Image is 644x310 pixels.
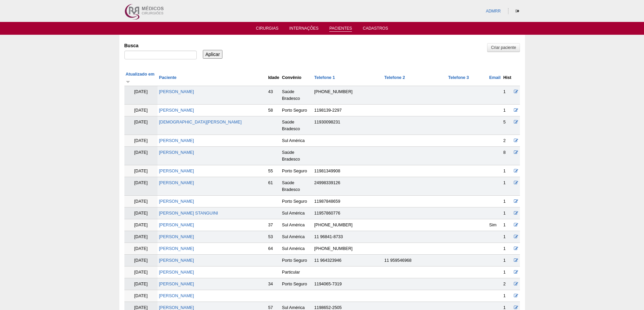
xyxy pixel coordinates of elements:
[159,150,194,155] a: [PERSON_NAME]
[159,75,176,80] a: Paciente
[313,219,383,231] td: [PHONE_NUMBER]
[159,138,194,143] a: [PERSON_NAME]
[502,196,513,207] td: 1
[124,255,158,266] td: [DATE]
[502,266,513,278] td: 1
[124,243,158,255] td: [DATE]
[502,207,513,219] td: 1
[124,135,158,147] td: [DATE]
[159,211,218,216] a: [PERSON_NAME] STANGUINI
[267,243,281,255] td: 64
[267,219,281,231] td: 37
[313,243,383,255] td: [PHONE_NUMBER]
[159,89,194,94] a: [PERSON_NAME]
[313,196,383,207] td: 11987848659
[281,207,313,219] td: Sul América
[124,177,158,196] td: [DATE]
[267,177,281,196] td: 61
[281,105,313,116] td: Porto Seguro
[159,199,194,204] a: [PERSON_NAME]
[502,219,513,231] td: 1
[281,69,313,86] th: Convênio
[289,26,319,33] a: Internações
[256,26,279,33] a: Cirurgias
[281,196,313,207] td: Porto Seguro
[313,255,383,266] td: 11 964323946
[502,165,513,177] td: 1
[124,147,158,165] td: [DATE]
[159,120,241,124] a: [DEMOGRAPHIC_DATA][PERSON_NAME]
[267,278,281,290] td: 34
[159,305,194,310] a: [PERSON_NAME]
[159,223,194,227] a: [PERSON_NAME]
[159,180,194,185] a: [PERSON_NAME]
[159,234,194,239] a: [PERSON_NAME]
[502,243,513,255] td: 1
[124,51,197,59] input: Digite os termos que você deseja procurar.
[281,177,313,196] td: Saúde Bradesco
[384,75,405,80] a: Telefone 2
[126,79,130,84] img: ordem crescente
[124,219,158,231] td: [DATE]
[124,165,158,177] td: [DATE]
[502,147,513,165] td: 8
[267,165,281,177] td: 55
[329,26,352,32] a: Pacientes
[159,258,194,263] a: [PERSON_NAME]
[267,69,281,86] th: Idade
[502,135,513,147] td: 2
[281,219,313,231] td: Sul América
[502,86,513,105] td: 1
[489,75,501,80] a: Email
[502,69,513,86] th: Hist
[281,135,313,147] td: Sul América
[502,116,513,135] td: 5
[281,165,313,177] td: Porto Seguro
[281,147,313,165] td: Saúde Bradesco
[363,26,388,33] a: Cadastros
[313,165,383,177] td: 11981349908
[281,243,313,255] td: Sul América
[313,278,383,290] td: 1194065-7319
[159,169,194,173] a: [PERSON_NAME]
[486,9,501,13] a: ADMRR
[159,108,194,113] a: [PERSON_NAME]
[124,196,158,207] td: [DATE]
[502,177,513,196] td: 1
[281,231,313,243] td: Sul América
[124,207,158,219] td: [DATE]
[124,105,158,116] td: [DATE]
[124,86,158,105] td: [DATE]
[267,231,281,243] td: 53
[267,86,281,105] td: 43
[281,278,313,290] td: Porto Seguro
[124,266,158,278] td: [DATE]
[488,219,502,231] td: Sim
[313,105,383,116] td: 1198139-2297
[502,231,513,243] td: 1
[124,116,158,135] td: [DATE]
[502,105,513,116] td: 1
[313,207,383,219] td: 11957860776
[313,86,383,105] td: [PHONE_NUMBER]
[314,75,335,80] a: Telefone 1
[203,50,223,59] input: Aplicar
[281,266,313,278] td: Particular
[313,116,383,135] td: 11930098231
[313,231,383,243] td: 11 96841-8733
[281,86,313,105] td: Saúde Bradesco
[159,282,194,286] a: [PERSON_NAME]
[159,246,194,251] a: [PERSON_NAME]
[126,72,154,83] a: Atualizado em
[124,42,197,49] label: Busca
[502,255,513,266] td: 1
[124,290,158,302] td: [DATE]
[487,43,520,52] a: Criar paciente
[281,116,313,135] td: Saúde Bradesco
[383,255,447,266] td: 11 959546968
[159,293,194,298] a: [PERSON_NAME]
[267,105,281,116] td: 58
[516,9,519,13] i: Sair
[502,290,513,302] td: 1
[124,278,158,290] td: [DATE]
